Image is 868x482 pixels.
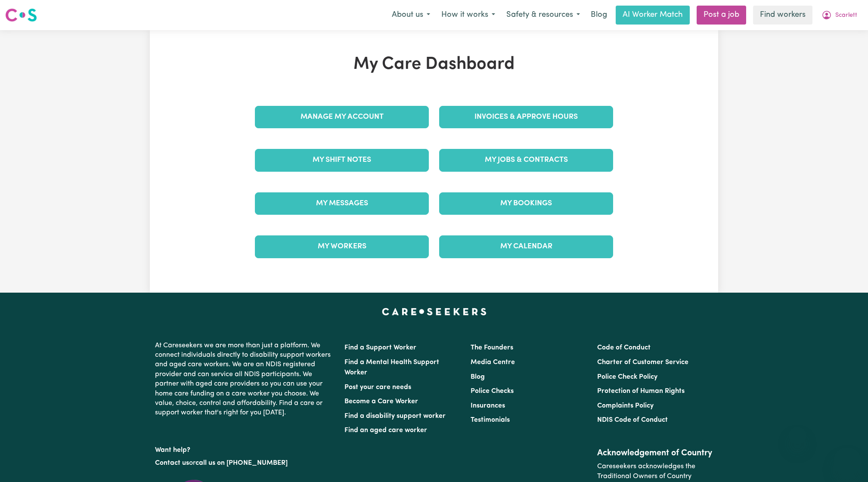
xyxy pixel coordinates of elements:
[471,402,505,409] a: Insurances
[789,427,806,444] iframe: Close message
[471,417,510,423] a: Testimonials
[344,384,411,391] a: Post your care needs
[195,460,288,467] a: call us on [PHONE_NUMBER]
[501,6,586,24] button: Safety & resources
[597,388,685,395] a: Protection of Human Rights
[386,6,436,24] button: About us
[616,6,690,25] a: AI Worker Match
[436,6,501,24] button: How it works
[155,455,334,471] p: or
[344,413,446,420] a: Find a disability support worker
[344,427,427,434] a: Find an aged care worker
[586,6,612,25] a: Blog
[597,374,657,380] a: Police Check Policy
[382,308,487,315] a: Careseekers home page
[5,5,37,25] a: Careseekers logo
[835,11,857,20] span: Scarlett
[344,359,439,376] a: Find a Mental Health Support Worker
[5,7,37,23] img: Careseekers logo
[753,6,812,25] a: Find workers
[439,149,613,171] a: My Jobs & Contracts
[344,398,418,405] a: Become a Care Worker
[834,448,861,475] iframe: Button to launch messaging window
[471,374,485,380] a: Blog
[439,106,613,128] a: Invoices & Approve Hours
[597,344,651,351] a: Code of Conduct
[597,448,713,458] h2: Acknowledgement of Country
[255,149,429,171] a: My Shift Notes
[250,54,618,75] h1: My Care Dashboard
[471,359,515,366] a: Media Centre
[155,337,334,421] p: At Careseekers we are more than just a platform. We connect individuals directly to disability su...
[597,402,654,409] a: Complaints Policy
[439,235,613,258] a: My Calendar
[597,359,688,366] a: Charter of Customer Service
[344,344,416,351] a: Find a Support Worker
[155,442,334,455] p: Want help?
[597,417,668,423] a: NDIS Code of Conduct
[471,344,513,351] a: The Founders
[255,106,429,128] a: Manage My Account
[255,192,429,215] a: My Messages
[439,192,613,215] a: My Bookings
[471,388,514,395] a: Police Checks
[697,6,746,25] a: Post a job
[816,6,863,24] button: My Account
[255,235,429,258] a: My Workers
[155,460,189,467] a: Contact us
